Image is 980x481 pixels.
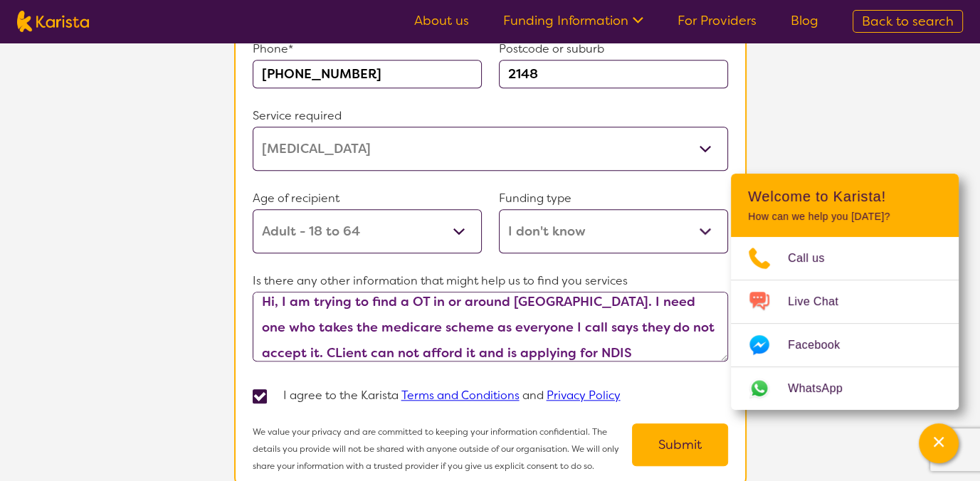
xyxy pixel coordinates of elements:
[791,12,818,29] a: Blog
[253,270,728,292] p: Is there any other information that might help us to find you services
[788,291,855,312] span: Live Chat
[253,105,728,127] p: Service required
[503,12,643,29] a: Funding Information
[788,378,860,399] span: WhatsApp
[499,38,728,60] p: Postcode or suburb
[253,38,482,60] p: Phone*
[632,423,728,466] button: Submit
[731,174,959,410] div: Channel Menu
[401,388,520,403] a: Terms and Conditions
[788,334,857,356] span: Facebook
[499,188,728,209] p: Funding type
[17,11,89,32] img: Karista logo
[731,237,959,410] ul: Choose channel
[414,12,469,29] a: About us
[731,367,959,410] a: Web link opens in a new tab.
[862,13,954,30] span: Back to search
[253,423,632,475] p: We value your privacy and are committed to keeping your information confidential. The details you...
[748,211,942,223] p: How can we help you [DATE]?
[853,10,963,33] a: Back to search
[678,12,757,29] a: For Providers
[547,388,621,403] a: Privacy Policy
[748,188,942,205] h2: Welcome to Karista!
[919,423,959,463] button: Channel Menu
[788,248,842,269] span: Call us
[283,385,621,406] p: I agree to the Karista and
[253,188,482,209] p: Age of recipient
